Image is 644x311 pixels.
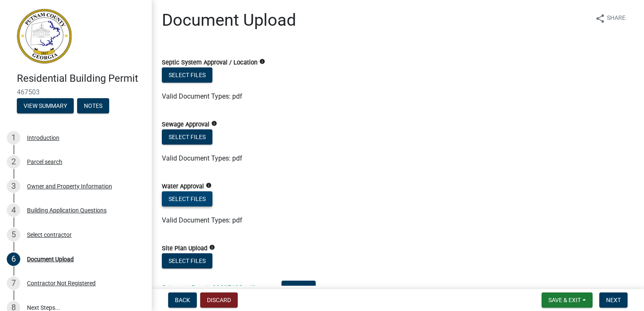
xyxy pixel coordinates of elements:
label: Septic System Approval / Location [162,60,258,66]
span: Next [606,297,621,303]
button: Select files [162,191,212,206]
label: Sewage Approval [162,122,209,128]
div: 2 [7,155,20,169]
div: Document Upload [27,256,74,262]
wm-modal-confirm: Delete Document [282,285,316,293]
i: info [206,182,212,188]
button: shareShare [588,10,632,27]
div: Owner and Property Information [27,183,112,189]
span: Back [175,297,190,303]
button: Select files [162,253,212,268]
img: Putnam County, Georgia [17,9,72,64]
i: info [259,59,265,64]
button: Next [599,292,628,308]
div: 4 [7,204,20,217]
button: Delete [282,281,316,296]
div: 5 [7,228,20,241]
span: Save & Exit [548,297,581,303]
div: Contractor Not Registered [27,280,96,286]
i: share [595,13,605,24]
button: Save & Exit [542,292,593,308]
div: Parcel search [27,159,62,165]
wm-modal-confirm: Notes [77,103,109,110]
span: 467503 [17,88,135,96]
div: 3 [7,180,20,193]
span: Share [607,13,625,24]
h1: Document Upload [162,10,296,30]
div: Building Application Questions [27,207,107,213]
button: Notes [77,98,109,113]
button: Discard [200,292,238,308]
button: Back [168,292,197,308]
button: View Summary [17,98,74,113]
span: Valid Document Types: pdf [162,92,242,100]
a: Driveway Permit 29397123.pdf [162,284,255,292]
div: 7 [7,276,20,290]
div: 6 [7,252,20,266]
label: Site Plan Upload [162,246,207,252]
span: Valid Document Types: pdf [162,216,242,224]
span: Valid Document Types: pdf [162,154,242,162]
label: Water Approval [162,184,204,190]
h4: Residential Building Permit [17,72,145,85]
button: Select files [162,129,212,145]
button: Select files [162,67,212,83]
div: Introduction [27,135,59,141]
i: info [211,121,217,126]
div: 1 [7,131,20,145]
i: info [209,244,215,250]
wm-modal-confirm: Summary [17,103,74,110]
div: Select contractor [27,232,72,238]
